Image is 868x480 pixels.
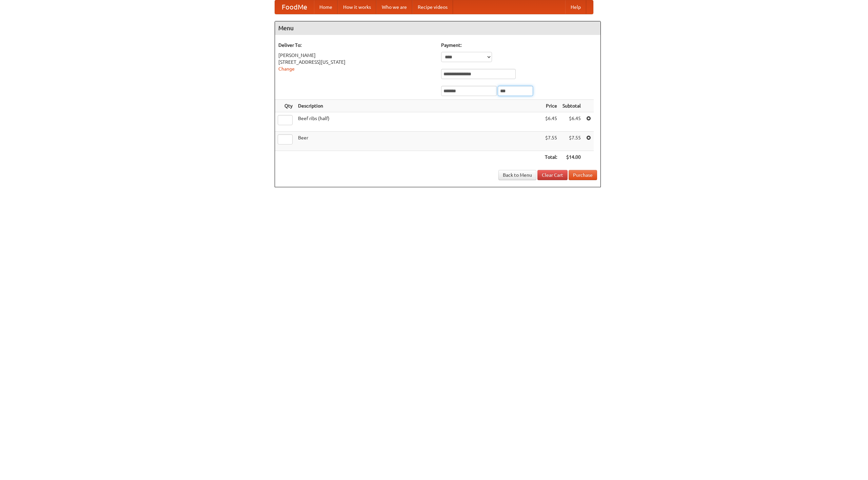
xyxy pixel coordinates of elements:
[376,0,412,14] a: Who we are
[441,42,597,49] h5: Payment:
[278,42,434,49] h5: Deliver To:
[295,100,542,112] th: Description
[542,151,560,164] th: Total:
[498,170,536,180] a: Back to Menu
[569,170,597,180] button: Purchase
[278,66,295,72] a: Change
[560,151,584,164] th: $14.00
[275,100,295,112] th: Qty
[412,0,453,14] a: Recipe videos
[275,21,600,35] h4: Menu
[560,112,584,132] td: $6.45
[275,0,314,14] a: FoodMe
[278,52,434,59] div: [PERSON_NAME]
[537,170,568,180] a: Clear Cart
[542,112,560,132] td: $6.45
[560,132,584,151] td: $7.55
[565,0,586,14] a: Help
[560,100,584,112] th: Subtotal
[542,100,560,112] th: Price
[295,112,542,132] td: Beef ribs (half)
[278,59,434,65] div: [STREET_ADDRESS][US_STATE]
[338,0,376,14] a: How it works
[314,0,338,14] a: Home
[295,132,542,151] td: Beer
[542,132,560,151] td: $7.55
